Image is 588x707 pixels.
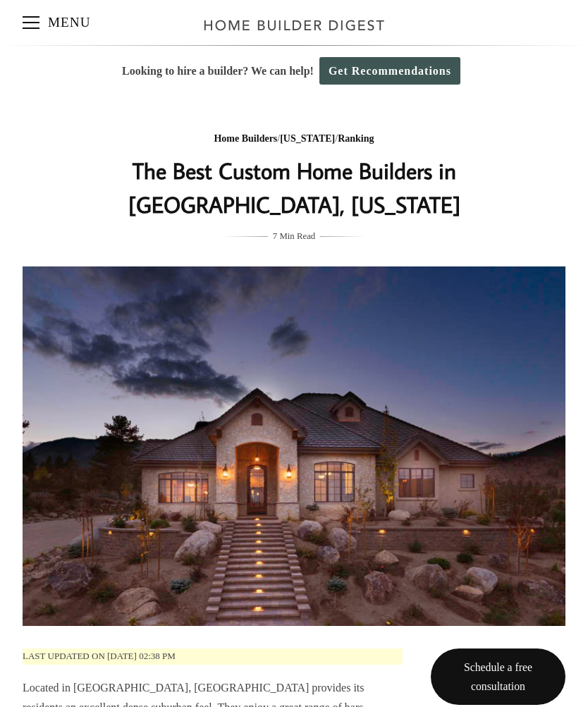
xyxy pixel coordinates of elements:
[23,130,565,148] div: / /
[280,133,335,144] a: [US_STATE]
[23,22,39,23] span: Menu
[23,648,403,665] p: Last updated on [DATE] 02:38 pm
[319,57,460,85] a: Get Recommendations
[273,228,315,244] span: 7 Min Read
[214,133,277,144] a: Home Builders
[197,11,391,39] img: Home Builder Digest
[338,133,374,144] a: Ranking
[23,154,565,221] h1: The Best Custom Home Builders in [GEOGRAPHIC_DATA], [US_STATE]
[431,648,565,705] a: Schedule a free consultation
